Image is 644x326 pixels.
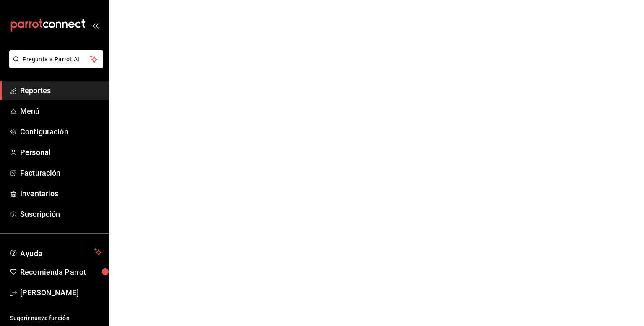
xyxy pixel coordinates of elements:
[23,55,90,64] span: Pregunta a Parrot AI
[20,247,91,257] span: Ayuda
[10,314,102,323] span: Sugerir nueva función
[20,85,102,96] span: Reportes
[20,167,102,179] span: Facturación
[20,266,102,278] span: Recomienda Parrot
[20,147,102,158] span: Personal
[20,105,102,117] span: Menú
[20,287,102,298] span: [PERSON_NAME]
[9,50,103,68] button: Pregunta a Parrot AI
[20,188,102,199] span: Inventarios
[6,61,103,70] a: Pregunta a Parrot AI
[20,208,102,220] span: Suscripción
[92,22,99,29] button: open_drawer_menu
[20,126,102,137] span: Configuración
